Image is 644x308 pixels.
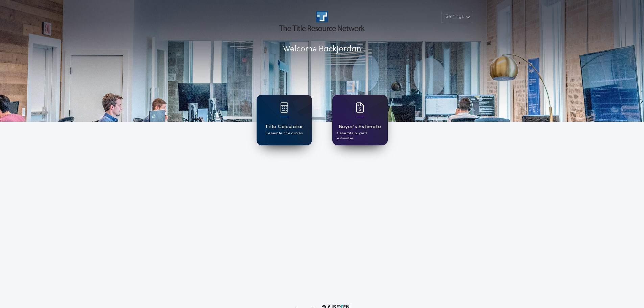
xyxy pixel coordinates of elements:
a: card iconTitle CalculatorGenerate title quotes [257,95,312,145]
h1: Buyer's Estimate [339,123,381,131]
img: account-logo [279,11,364,31]
p: Welcome Back Jordan [283,43,361,55]
p: Generate buyer's estimates [337,131,383,141]
img: card icon [280,102,288,113]
a: card iconBuyer's EstimateGenerate buyer's estimates [332,95,388,145]
h1: Title Calculator [265,123,303,131]
p: Generate title quotes [266,131,303,136]
button: Settings [441,11,473,23]
img: card icon [356,102,364,113]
